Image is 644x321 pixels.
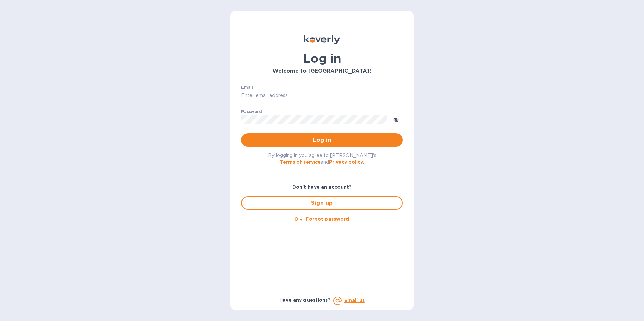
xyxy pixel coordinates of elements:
[279,297,331,303] b: Have any questions?
[241,85,253,90] label: Email
[389,113,403,126] button: toggle password visibility
[280,159,321,165] a: Terms of service
[305,216,349,222] u: Forgot password
[344,298,365,303] a: Email us
[241,110,262,114] label: Password
[268,153,376,165] span: By logging in you agree to [PERSON_NAME]'s and .
[304,35,340,44] img: Koverly
[241,91,403,101] input: Enter email address
[241,196,403,210] button: Sign up
[292,184,352,190] b: Don't have an account?
[241,68,403,74] h3: Welcome to [GEOGRAPHIC_DATA]!
[329,159,363,165] a: Privacy policy
[241,133,403,147] button: Log in
[247,199,397,207] span: Sign up
[241,51,403,65] h1: Log in
[247,136,397,144] span: Log in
